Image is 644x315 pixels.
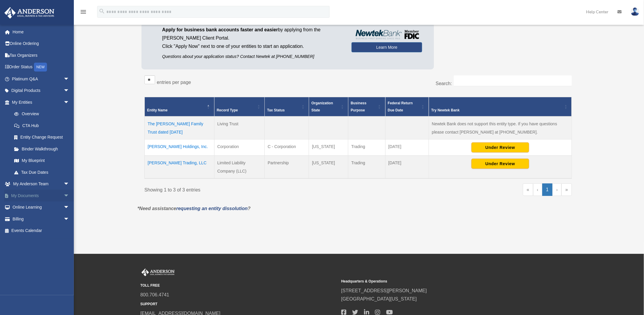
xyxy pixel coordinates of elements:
a: 1 [542,184,553,196]
div: NEW [34,63,47,72]
span: Federal Return Due Date [388,101,413,112]
a: Tax Organizers [4,49,78,61]
a: requesting an entity dissolution [176,206,248,211]
div: Try Newtek Bank [431,107,563,114]
th: Record Type: Activate to sort [214,97,265,117]
a: Events Calendar [4,225,78,237]
i: menu [80,8,87,15]
img: Anderson Advisors Platinum Portal [3,7,56,19]
a: Previous [533,184,542,196]
p: Click "Apply Now" next to one of your entities to start an application. [162,42,343,51]
th: Entity Name: Activate to invert sorting [145,97,214,117]
span: Record Type [217,108,238,112]
span: arrow_drop_down [64,213,75,225]
span: Business Purpose [351,101,366,112]
td: [PERSON_NAME] Trading, LLC [145,156,214,179]
img: User Pic [631,7,640,16]
small: TOLL FREE [140,282,337,289]
a: My Documentsarrow_drop_down [4,190,78,202]
a: Entity Change Request [8,131,75,143]
small: Headquarters & Operations [341,278,538,285]
p: by applying from the [PERSON_NAME] Client Portal. [162,26,343,42]
a: Learn More [352,42,422,52]
a: My Blueprint [8,155,75,167]
a: [STREET_ADDRESS][PERSON_NAME] [341,288,427,293]
em: *Need assistance ? [137,206,251,211]
label: entries per page [157,80,191,85]
th: Tax Status: Activate to sort [265,97,309,117]
td: [US_STATE] [309,156,348,179]
td: [PERSON_NAME] Holdings, Inc. [145,139,214,156]
td: [DATE] [385,139,429,156]
i: search [99,8,105,14]
td: [DATE] [385,156,429,179]
td: Newtek Bank does not support this entity type. If you have questions please contact [PERSON_NAME]... [429,116,572,139]
th: Try Newtek Bank : Activate to sort [429,97,572,117]
td: [US_STATE] [309,139,348,156]
a: [GEOGRAPHIC_DATA][US_STATE] [341,296,417,301]
td: Trading [348,139,385,156]
td: The [PERSON_NAME] Family Trust dated [DATE] [145,116,214,139]
span: Tax Status [267,108,285,112]
a: Online Learningarrow_drop_down [4,202,78,213]
span: Entity Name [147,108,167,112]
span: arrow_drop_down [64,190,75,202]
td: Limited Liability Company (LLC) [214,156,265,179]
a: menu [80,10,87,15]
a: Home [4,26,78,38]
a: Overview [8,108,72,120]
button: Under Review [471,142,529,152]
td: Living Trust [214,116,265,139]
p: Questions about your application status? Contact Newtek at [PHONE_NUMBER] [162,53,343,60]
small: SUPPORT [140,301,337,307]
a: 800.706.4741 [140,292,169,297]
a: Digital Productsarrow_drop_down [4,85,78,97]
a: Online Ordering [4,38,78,50]
span: Organization State [311,101,333,112]
td: Corporation [214,139,265,156]
div: Showing 1 to 3 of 3 entries [144,184,354,194]
a: Next [552,184,562,196]
img: Anderson Advisors Platinum Portal [140,269,176,276]
span: arrow_drop_down [64,96,75,108]
a: First [523,184,533,196]
a: Billingarrow_drop_down [4,213,78,225]
a: Last [562,184,572,196]
a: Platinum Q&Aarrow_drop_down [4,73,78,85]
a: My Entitiesarrow_drop_down [4,96,75,108]
td: C - Corporation [265,139,309,156]
img: NewtekBankLogoSM.png [354,30,419,39]
th: Business Purpose: Activate to sort [348,97,385,117]
a: Order StatusNEW [4,61,78,73]
span: arrow_drop_down [64,73,75,85]
span: arrow_drop_down [64,85,75,97]
th: Federal Return Due Date: Activate to sort [385,97,429,117]
td: Partnership [265,156,309,179]
a: Tax Due Dates [8,166,75,178]
span: Apply for business bank accounts faster and easier [162,27,278,32]
a: CTA Hub [8,120,75,131]
th: Organization State: Activate to sort [309,97,348,117]
label: Search: [436,81,452,86]
td: Trading [348,156,385,179]
a: Binder Walkthrough [8,143,75,155]
span: arrow_drop_down [64,202,75,214]
a: My Anderson Teamarrow_drop_down [4,178,78,190]
span: arrow_drop_down [64,178,75,190]
button: Under Review [471,159,529,169]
